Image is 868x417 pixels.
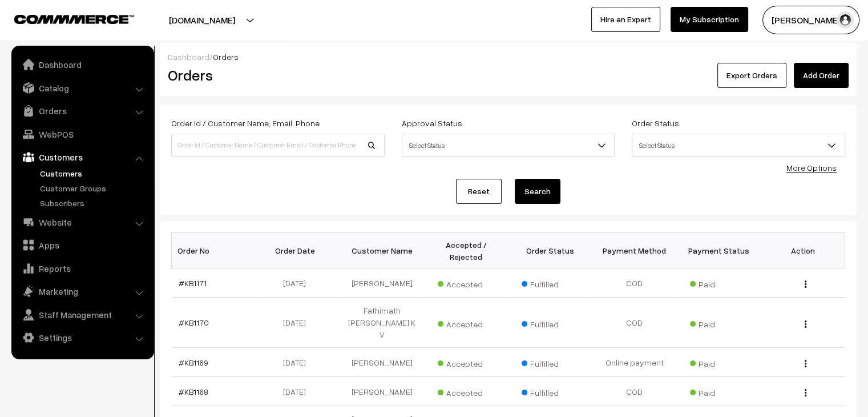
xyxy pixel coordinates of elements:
th: Order Date [256,233,340,268]
th: Order Status [508,233,593,268]
td: [DATE] [256,298,340,348]
th: Accepted / Rejected [424,233,508,268]
img: website_grey.svg [18,30,27,39]
label: Approval Status [402,117,462,129]
span: Paid [690,315,747,330]
th: Order No [172,233,256,268]
a: Settings [14,327,150,348]
a: Website [14,212,150,232]
a: Customer Groups [37,182,150,194]
a: #KB1169 [179,358,208,367]
a: Reset [456,179,502,204]
button: Search [515,179,560,204]
span: Select Status [632,134,845,157]
span: Accepted [438,384,495,399]
label: Order Id / Customer Name, Email, Phone [171,117,320,129]
td: Fathimath [PERSON_NAME] K V [340,298,425,348]
a: Customers [37,167,150,179]
th: Customer Name [340,233,425,268]
td: [DATE] [256,348,340,377]
img: tab_keywords_by_traffic_grey.svg [114,66,123,75]
td: [PERSON_NAME] [340,268,425,298]
span: Fulfilled [522,384,579,399]
td: Online payment [592,348,677,377]
div: v 4.0.25 [32,18,56,27]
span: Select Status [632,135,845,155]
img: COMMMERCE [14,15,134,23]
a: Dashboard [168,52,209,62]
th: Payment Method [592,233,677,268]
span: Orders [213,52,239,62]
td: COD [592,298,677,348]
a: Apps [14,235,150,255]
a: #KB1170 [179,318,209,327]
a: COMMMERCE [14,11,114,25]
span: Fulfilled [522,315,579,330]
button: Export Orders [717,63,786,88]
div: Domain: [DOMAIN_NAME] [30,30,126,39]
span: Fulfilled [522,275,579,290]
a: Catalog [14,78,150,98]
span: Select Status [402,134,615,157]
a: Add Order [794,63,849,88]
img: Menu [805,280,806,288]
a: Orders [14,101,150,121]
th: Payment Status [677,233,761,268]
img: tab_domain_overview_orange.svg [31,66,40,75]
img: user [837,11,854,29]
a: Subscribers [37,197,150,209]
div: Keywords by Traffic [126,67,192,75]
label: Order Status [632,117,679,129]
span: Accepted [438,315,495,330]
img: logo_orange.svg [18,18,27,27]
a: Marketing [14,281,150,302]
span: Accepted [438,275,495,290]
img: Menu [805,389,806,396]
span: Paid [690,275,747,290]
td: [PERSON_NAME] [340,348,425,377]
img: Menu [805,360,806,367]
td: COD [592,268,677,298]
a: #KB1168 [179,387,208,396]
span: Select Status [402,135,615,155]
span: Accepted [438,355,495,370]
span: Fulfilled [522,355,579,370]
td: COD [592,377,677,406]
div: Domain Overview [43,67,102,75]
td: [PERSON_NAME] [340,377,425,406]
a: My Subscription [671,7,748,32]
h2: Orders [168,66,383,84]
span: Paid [690,355,747,370]
td: [DATE] [256,377,340,406]
input: Order Id / Customer Name / Customer Email / Customer Phone [171,134,385,157]
a: More Options [786,163,837,173]
div: / [168,51,849,63]
th: Action [761,233,845,268]
a: #KB1171 [179,278,207,288]
img: Menu [805,320,806,328]
td: [DATE] [256,268,340,298]
a: Hire an Expert [591,7,660,32]
a: WebPOS [14,124,150,145]
a: Dashboard [14,54,150,75]
a: Staff Management [14,304,150,325]
a: Customers [14,147,150,167]
button: [DOMAIN_NAME] [129,6,275,34]
button: [PERSON_NAME]… [762,6,859,34]
span: Paid [690,384,747,399]
a: Reports [14,258,150,279]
